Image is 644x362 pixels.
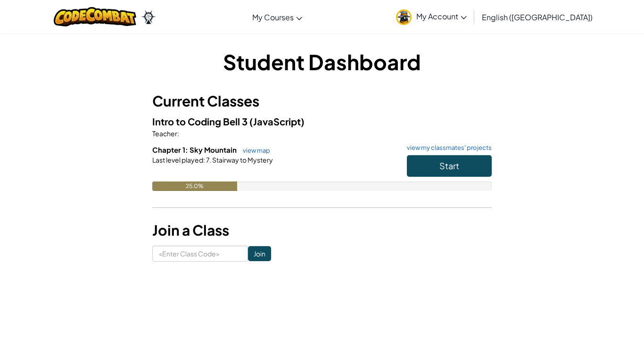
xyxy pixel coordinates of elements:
[396,9,412,25] img: avatar
[402,145,492,151] a: view my classmates' projects
[211,156,273,164] span: Stairway to Mystery
[252,12,294,22] span: My Courses
[152,90,492,112] h3: Current Classes
[248,4,307,30] a: My Courses
[482,12,593,22] span: English ([GEOGRAPHIC_DATA])
[152,156,203,164] span: Last level played
[152,115,249,127] span: Intro to Coding Bell 3
[152,129,177,138] span: Teacher
[152,181,237,191] div: 25.0%
[152,47,492,76] h1: Student Dashboard
[407,155,492,177] button: Start
[391,2,471,32] a: My Account
[238,147,270,154] a: view map
[248,246,271,261] input: Join
[205,156,211,164] span: 7.
[416,11,467,21] span: My Account
[152,145,238,154] span: Chapter 1: Sky Mountain
[477,4,597,30] a: English ([GEOGRAPHIC_DATA])
[54,7,136,26] img: CodeCombat logo
[141,10,156,24] img: Ozaria
[249,115,305,127] span: (JavaScript)
[439,160,459,171] span: Start
[177,129,179,138] span: :
[203,156,205,164] span: :
[152,220,492,241] h3: Join a Class
[152,246,248,262] input: <Enter Class Code>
